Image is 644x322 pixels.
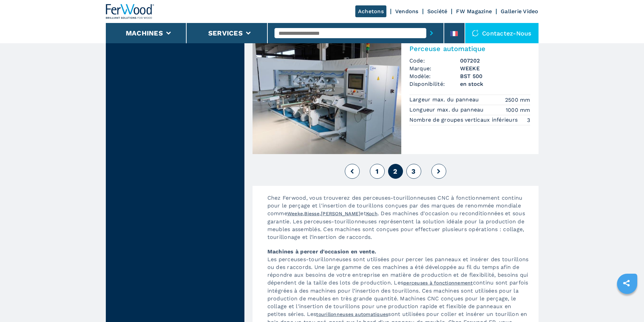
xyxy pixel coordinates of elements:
h3: WEEKE [460,65,530,72]
button: 2 [388,164,403,179]
img: Contactez-nous [472,30,479,36]
em: 2500 mm [505,96,530,104]
a: Perceuse automatique WEEKE BST 500Perceuse automatiqueCode:007202Marque:WEEKEModèle:BST 500Dispon... [253,39,539,154]
img: Perceuse automatique WEEKE BST 500 [253,39,401,154]
iframe: Chat [615,292,639,317]
p: Longueur max. du panneau [409,106,485,114]
a: Koch [366,211,378,216]
span: 2 [393,167,397,175]
a: Weeke [287,211,303,216]
img: Ferwood [106,4,154,19]
a: tourillonneuses automatiques [316,312,388,317]
h2: Perceuse automatique [409,45,530,53]
div: Contactez-nous [465,23,539,43]
button: Machines [126,29,163,37]
span: Code: [409,57,460,65]
em: 3 [527,116,530,124]
a: Gallerie Video [501,8,539,15]
button: 3 [406,164,421,179]
span: Disponibilité: [409,80,460,88]
a: Vendons [395,8,419,15]
a: Société [427,8,448,15]
p: Chez Ferwood, vous trouverez des perceuses-tourillonneuses CNC à fonctionnement continu pour le p... [261,194,539,248]
p: Nombre de groupes verticaux inférieurs [409,116,520,124]
a: Biesse [304,211,319,216]
span: en stock [460,80,530,88]
span: 1 [376,167,379,175]
p: Largeur max. du panneau [409,96,481,103]
a: Achetons [355,5,386,17]
span: 3 [411,167,415,175]
a: sharethis [618,275,635,292]
span: Modèle: [409,72,460,80]
span: Marque: [409,65,460,72]
em: 1000 mm [506,106,530,114]
a: [PERSON_NAME] [321,211,360,216]
h3: 007202 [460,57,530,65]
a: perceuses à fonctionnement [403,280,473,286]
strong: Machines à percer d'occasion en vente. [267,248,377,255]
h3: BST 500 [460,72,530,80]
button: 1 [370,164,385,179]
button: submit-button [426,25,437,41]
a: FW Magazine [456,8,492,15]
button: Services [208,29,243,37]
